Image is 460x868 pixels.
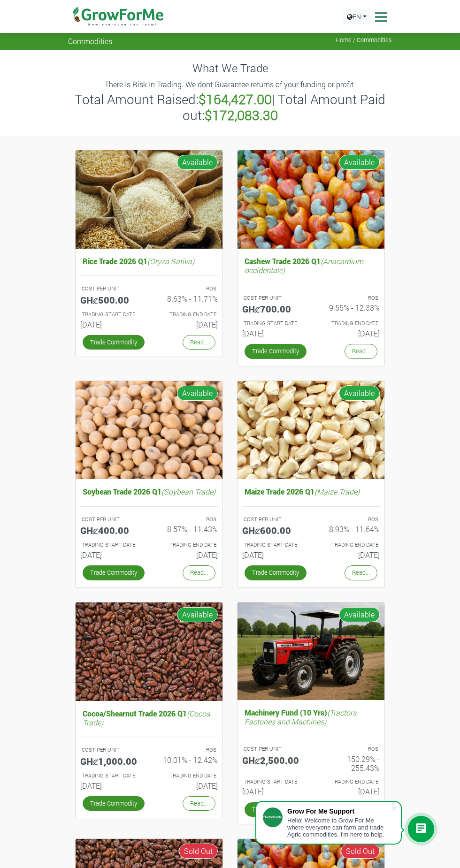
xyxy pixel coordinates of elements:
[244,541,303,549] p: Estimated Trading Start Date
[339,607,380,622] span: Available
[242,525,304,536] h5: GHȼ600.00
[80,485,218,498] h5: Soybean Trade 2026 Q1
[242,485,380,498] h5: Maize Trade 2026 Q1
[158,311,217,319] p: Estimated Trading End Date
[183,335,215,350] a: Read...
[245,565,307,580] a: Trade Commodity
[238,602,384,700] img: growforme image
[156,525,218,533] h6: 8.57% - 11.43%
[76,150,222,249] img: growforme image
[156,550,218,559] h6: [DATE]
[205,107,278,124] b: $172,083.30
[336,37,392,44] span: Home / Commodities
[244,778,303,786] p: Estimated Trading Start Date
[156,755,218,764] h6: 10.01% - 12.42%
[80,525,142,536] h5: GHȼ400.00
[242,550,304,559] h6: [DATE]
[158,516,217,524] p: ROS
[82,285,141,293] p: COST PER UNIT
[156,294,218,303] h6: 8.63% - 11.71%
[244,320,303,327] p: Estimated Trading Start Date
[183,565,215,580] a: Read...
[320,294,379,302] p: ROS
[76,381,222,480] img: growforme image
[339,386,380,401] span: Available
[343,9,371,24] a: EN
[320,745,379,753] p: ROS
[318,303,380,312] h6: 9.55% - 12.33%
[156,320,218,329] h6: [DATE]
[82,516,141,524] p: COST PER UNIT
[80,707,218,794] a: Cocoa/Shearnut Trade 2026 Q1(Cocoa Trade) COST PER UNIT GHȼ1,000.00 ROS 10.01% - 12.42% TRADING S...
[320,541,379,549] p: Estimated Trading End Date
[80,485,218,563] a: Soybean Trade 2026 Q1(Soybean Trade) COST PER UNIT GHȼ400.00 ROS 8.57% - 11.43% TRADING START DAT...
[161,487,215,496] i: (Soybean Trade)
[68,61,392,75] h4: What We Trade
[158,772,217,780] p: Estimated Trading End Date
[345,344,377,358] a: Read...
[318,787,380,796] h6: [DATE]
[245,802,307,817] a: Trade Commodity
[179,844,218,859] span: Sold Out
[287,817,391,838] div: Hello! Welcome to Grow For Me where everyone can farm and trade Agric commodities. I'm here to help.
[177,155,218,170] span: Available
[69,91,391,123] h3: Total Amount Raised: | Total Amount Paid out:
[158,541,217,549] p: Estimated Trading End Date
[244,294,303,302] p: COST PER UNIT
[244,516,303,524] p: COST PER UNIT
[339,155,380,170] span: Available
[242,485,380,563] a: Maize Trade 2026 Q1(Maize Trade) COST PER UNIT GHȼ600.00 ROS 8.93% - 11.64% TRADING START DATE [D...
[345,565,377,580] a: Read...
[82,772,141,780] p: Estimated Trading Start Date
[76,602,222,701] img: growforme image
[177,607,218,622] span: Available
[318,329,380,338] h6: [DATE]
[318,754,380,772] h6: 150.29% - 255.43%
[242,303,304,314] h5: GHȼ700.00
[320,320,379,327] p: Estimated Trading End Date
[314,487,360,496] i: (Maize Trade)
[238,381,384,480] img: growforme image
[242,787,304,796] h6: [DATE]
[287,807,391,815] div: Grow For Me Support
[177,386,218,401] span: Available
[156,781,218,790] h6: [DATE]
[183,796,215,811] a: Read...
[318,525,380,533] h6: 8.93% - 11.64%
[80,294,142,305] h5: GHȼ500.00
[80,254,218,268] h5: Rice Trade 2026 Q1
[80,781,142,790] h6: [DATE]
[80,707,218,729] h5: Cocoa/Shearnut Trade 2026 Q1
[242,754,304,766] h5: GHȼ2,500.00
[158,285,217,293] p: ROS
[242,329,304,338] h6: [DATE]
[158,746,217,754] p: ROS
[245,256,363,275] i: (Anacardium occidentale)
[80,755,142,767] h5: GHȼ1,000.00
[242,254,380,342] a: Cashew Trade 2026 Q1(Anacardium occidentale) COST PER UNIT GHȼ700.00 ROS 9.55% - 12.33% TRADING S...
[82,311,141,319] p: Estimated Trading Start Date
[242,706,380,800] a: Machinery Fund (10 Yrs)(Tractors, Factories and Machines) COST PER UNIT GHȼ2,500.00 ROS 150.29% -...
[320,516,379,524] p: ROS
[83,796,145,811] a: Trade Commodity
[80,550,142,559] h6: [DATE]
[83,708,210,727] i: (Cocoa Trade)
[83,565,145,580] a: Trade Commodity
[318,550,380,559] h6: [DATE]
[245,344,307,358] a: Trade Commodity
[320,778,379,786] p: Estimated Trading End Date
[341,844,380,859] span: Sold Out
[80,254,218,333] a: Rice Trade 2026 Q1(Oryza Sativa) COST PER UNIT GHȼ500.00 ROS 8.63% - 11.71% TRADING START DATE [D...
[242,254,380,277] h5: Cashew Trade 2026 Q1
[80,320,142,329] h6: [DATE]
[199,91,272,108] b: $164,427.00
[82,541,141,549] p: Estimated Trading Start Date
[245,708,358,726] i: (Tractors, Factories and Machines)
[238,150,384,249] img: growforme image
[82,746,141,754] p: COST PER UNIT
[147,256,194,266] i: (Oryza Sativa)
[83,335,145,350] a: Trade Commodity
[68,37,112,46] span: Commodities
[244,745,303,753] p: COST PER UNIT
[69,79,391,90] p: There Is Risk In Trading. We dont Guarantee returns of your funding or profit.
